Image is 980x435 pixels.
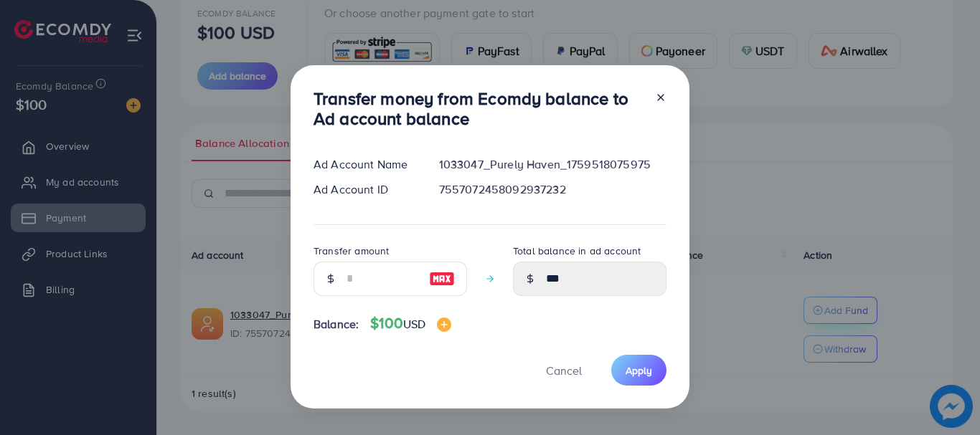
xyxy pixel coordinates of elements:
label: Total balance in ad account [513,244,641,258]
span: Cancel [546,363,582,378]
span: Apply [626,363,652,378]
button: Apply [611,355,666,386]
img: image [437,317,451,332]
div: 1033047_Purely Haven_1759518075975 [428,156,678,173]
span: Balance: [314,316,359,333]
div: Ad Account Name [302,156,428,173]
div: 7557072458092937232 [428,181,678,198]
h4: $100 [370,315,451,333]
div: Ad Account ID [302,181,428,198]
img: image [429,270,455,287]
label: Transfer amount [314,244,389,258]
button: Cancel [528,355,600,386]
span: USD [403,316,425,332]
h3: Transfer money from Ecomdy balance to Ad account balance [314,88,644,130]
